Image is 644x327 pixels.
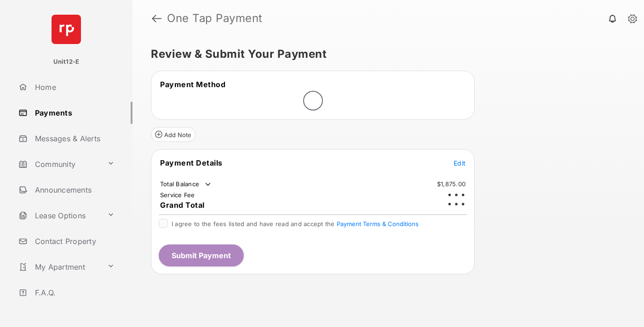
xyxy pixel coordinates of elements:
[15,102,132,124] a: Payments
[167,13,263,24] strong: One Tap Payment
[53,57,80,67] p: Unit12-E
[160,180,213,189] td: Total Balance
[15,282,132,304] a: F.A.Q.
[159,244,244,266] button: Submit Payment
[15,230,132,252] a: Contact Property
[160,200,205,210] span: Grand Total
[454,159,466,167] span: Edit
[160,158,223,167] span: Payment Details
[15,153,103,175] a: Community
[151,127,195,142] button: Add Note
[15,205,103,227] a: Lease Options
[52,15,81,44] img: svg+xml;base64,PHN2ZyB4bWxucz0iaHR0cDovL3d3dy53My5vcmcvMjAwMC9zdmciIHdpZHRoPSI2NCIgaGVpZ2h0PSI2NC...
[15,127,132,150] a: Messages & Alerts
[172,220,419,227] span: I agree to the fees listed and have read and accept the
[15,179,132,201] a: Announcements
[337,220,419,227] button: I agree to the fees listed and have read and accept the
[437,180,466,188] td: $1,875.00
[15,256,103,278] a: My Apartment
[151,49,618,60] h5: Review & Submit Your Payment
[454,158,466,167] button: Edit
[15,76,132,98] a: Home
[160,191,195,199] td: Service Fee
[160,80,225,89] span: Payment Method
